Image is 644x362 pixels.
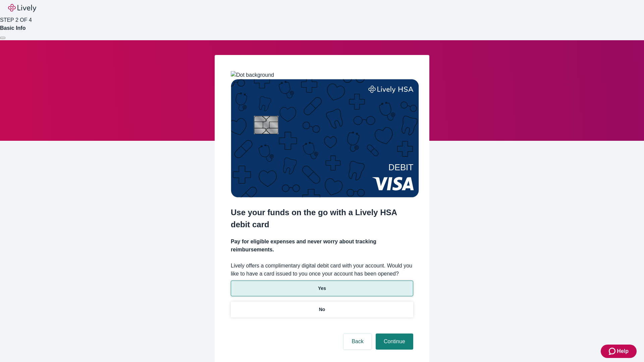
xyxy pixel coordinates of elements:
[231,206,413,231] h2: Use your funds on the go with a Lively HSA debit card
[318,285,326,292] p: Yes
[231,79,419,197] img: Debit card
[231,71,274,79] img: Dot background
[8,4,36,12] img: Lively
[231,238,413,254] h4: Pay for eligible expenses and never worry about tracking reimbursements.
[609,347,617,355] svg: Zendesk support icon
[343,334,372,350] button: Back
[376,334,413,350] button: Continue
[231,281,413,296] button: Yes
[601,345,637,358] button: Zendesk support iconHelp
[231,262,413,278] label: Lively offers a complimentary digital debit card with your account. Would you like to have a card...
[319,306,325,313] p: No
[617,347,629,355] span: Help
[231,302,413,317] button: No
